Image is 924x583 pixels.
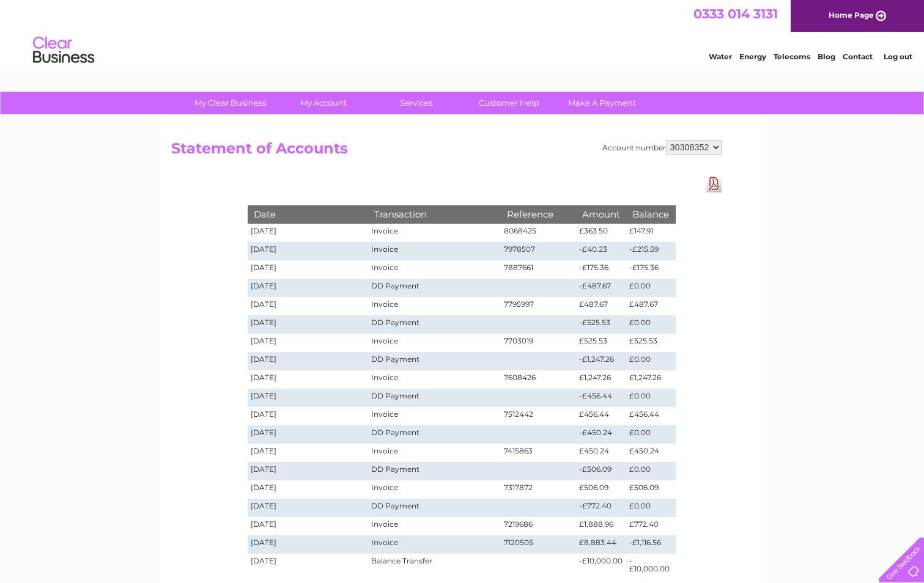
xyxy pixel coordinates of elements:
td: £0.00 [626,499,675,517]
td: DD Payment [368,279,500,297]
td: 7317872 [501,480,577,499]
td: [DATE] [248,462,369,480]
td: Invoice [368,224,500,242]
td: £0.00 [626,462,675,480]
a: Make A Payment [552,92,652,114]
td: 7608426 [501,370,577,389]
td: -£1,247.26 [576,352,626,370]
td: £525.53 [626,334,675,352]
td: [DATE] [248,352,369,370]
td: [DATE] [248,499,369,517]
td: £0.00 [626,352,675,370]
a: Contact [843,52,873,61]
td: [DATE] [248,315,369,334]
td: DD Payment [368,315,500,334]
td: Invoice [368,535,500,554]
a: Download Pdf [706,175,722,193]
img: logo.png [32,32,95,69]
td: Invoice [368,407,500,425]
td: £450.24 [576,444,626,462]
td: £487.67 [626,297,675,315]
a: My Clear Business [180,92,281,114]
td: £363.50 [576,224,626,242]
td: -£1,116.56 [626,535,675,554]
td: -£215.59 [626,242,675,260]
td: £0.00 [626,315,675,334]
td: [DATE] [248,260,369,279]
td: Invoice [368,297,500,315]
td: £0.00 [626,389,675,407]
a: Services [366,92,467,114]
td: -£175.36 [626,260,675,279]
td: -£10,000.00 [626,554,675,577]
td: £506.09 [626,480,675,499]
td: 7795997 [501,297,577,315]
td: [DATE] [248,480,369,499]
td: 7512442 [501,407,577,425]
a: Customer Help [459,92,560,114]
td: DD Payment [368,389,500,407]
td: Invoice [368,370,500,389]
td: £772.40 [626,517,675,535]
td: -£506.09 [576,462,626,480]
td: Invoice [368,480,500,499]
td: Invoice [368,334,500,352]
td: [DATE] [248,554,369,577]
td: [DATE] [248,297,369,315]
td: £8,883.44 [576,535,626,554]
a: Water [709,52,732,61]
a: Blog [818,52,835,61]
td: £1,888.96 [576,517,626,535]
td: £487.67 [576,297,626,315]
th: Balance [626,205,675,223]
th: Date [248,205,369,223]
a: My Account [273,92,374,114]
td: £1,247.26 [626,370,675,389]
td: [DATE] [248,407,369,425]
td: 7219686 [501,517,577,535]
td: [DATE] [248,517,369,535]
td: DD Payment [368,352,500,370]
td: £506.09 [576,480,626,499]
td: DD Payment [368,425,500,444]
td: £1,247.26 [576,370,626,389]
td: £147.91 [626,224,675,242]
td: DD Payment [368,462,500,480]
td: [DATE] [248,535,369,554]
td: £456.44 [576,407,626,425]
td: [DATE] [248,224,369,242]
h2: Statement of Accounts [171,140,722,163]
a: Telecoms [774,52,810,61]
td: [DATE] [248,370,369,389]
div: Account number [602,140,722,155]
td: Invoice [368,517,500,535]
td: -£40.23 [576,242,626,260]
td: £456.44 [626,407,675,425]
td: 7415863 [501,444,577,462]
td: £525.53 [576,334,626,352]
td: [DATE] [248,279,369,297]
td: £450.24 [626,444,675,462]
th: Transaction [368,205,500,223]
a: Energy [739,52,766,61]
td: -£772.40 [576,499,626,517]
td: DD Payment [368,499,500,517]
td: -£456.44 [576,389,626,407]
td: -£450.24 [576,425,626,444]
a: Log out [884,52,912,61]
th: Amount [576,205,626,223]
td: -£525.53 [576,315,626,334]
td: £0.00 [626,279,675,297]
th: Reference [501,205,577,223]
td: 7120505 [501,535,577,554]
td: -£10,000.00 [576,554,626,577]
span: 0333 014 3131 [693,6,778,21]
td: Invoice [368,260,500,279]
td: 7978507 [501,242,577,260]
td: [DATE] [248,425,369,444]
td: 7703019 [501,334,577,352]
td: 8068425 [501,224,577,242]
td: -£175.36 [576,260,626,279]
td: Invoice [368,444,500,462]
td: Balance Transfer [368,554,500,577]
